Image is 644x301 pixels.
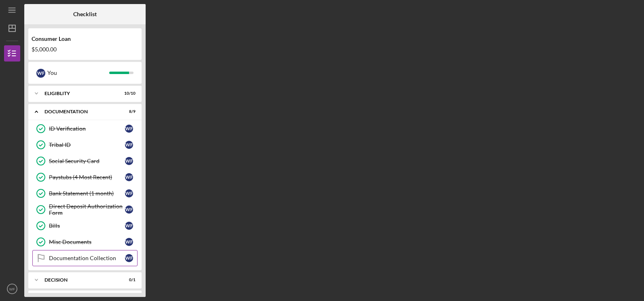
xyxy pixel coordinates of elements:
[121,91,136,96] div: 10 / 10
[125,222,133,230] div: W F
[47,66,109,80] div: You
[32,36,138,42] div: Consumer Loan
[32,46,138,53] div: $5,000.00
[125,141,133,149] div: W F
[49,223,125,229] div: Bills
[32,185,138,201] a: Bank Statement (1 month)WF
[32,250,138,266] a: Documentation CollectionWF
[125,189,133,197] div: W F
[49,142,125,148] div: Tribal ID
[32,153,138,169] a: Social Security CardWF
[32,234,138,250] a: Misc DocumentsWF
[49,190,125,197] div: Bank Statement (1 month)
[125,206,133,214] div: W F
[125,125,133,133] div: W F
[32,201,138,218] a: Direct Deposit Authorization FormWF
[49,255,125,261] div: Documentation Collection
[32,121,138,137] a: ID VerificationWF
[9,287,15,291] text: WF
[125,238,133,246] div: W F
[73,11,97,17] b: Checklist
[36,69,45,78] div: W F
[49,158,125,164] div: Social Security Card
[44,91,115,96] div: Eligiblity
[44,278,115,282] div: Decision
[32,137,138,153] a: Tribal IDWF
[44,109,115,114] div: Documentation
[121,109,136,114] div: 8 / 9
[49,203,125,216] div: Direct Deposit Authorization Form
[121,278,136,282] div: 0 / 1
[49,174,125,180] div: Paystubs (4 Most Recent)
[32,169,138,185] a: Paystubs (4 Most Recent)WF
[49,239,125,245] div: Misc Documents
[125,254,133,262] div: W F
[4,281,20,297] button: WF
[32,218,138,234] a: BillsWF
[49,125,125,132] div: ID Verification
[125,157,133,165] div: W F
[125,173,133,181] div: W F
